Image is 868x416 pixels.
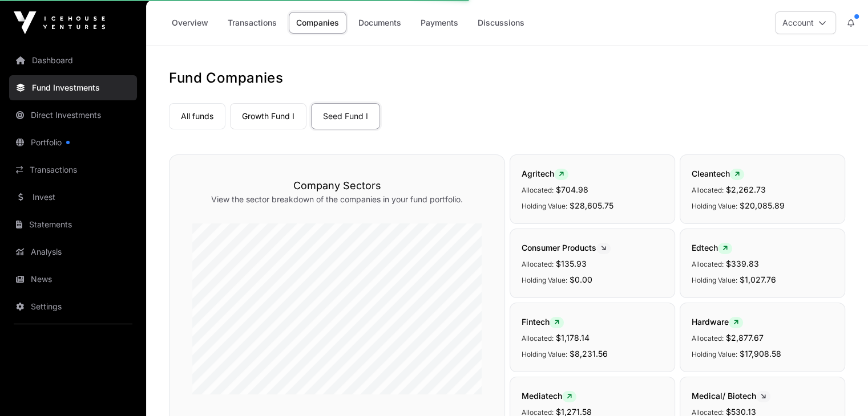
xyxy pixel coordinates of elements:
[570,349,608,358] span: $8,231.56
[726,185,766,194] span: $2,262.73
[169,103,225,129] a: All funds
[692,202,737,210] span: Holding Value:
[9,185,137,210] a: Invest
[692,391,770,401] span: Medical/ Biotech
[570,275,592,284] span: $0.00
[522,260,554,268] span: Allocated:
[522,350,567,358] span: Holding Value:
[9,239,137,264] a: Analysis
[692,276,737,284] span: Holding Value:
[522,334,554,342] span: Allocated:
[220,12,284,34] a: Transactions
[692,350,737,358] span: Holding Value:
[692,243,732,252] span: Edtech
[692,317,743,327] span: Hardware
[570,201,613,210] span: $28,605.75
[413,12,466,34] a: Payments
[692,260,724,268] span: Allocated:
[692,186,724,194] span: Allocated:
[726,333,764,342] span: $2,877.67
[164,12,216,34] a: Overview
[522,186,554,194] span: Allocated:
[14,11,105,34] img: Icehouse Ventures Logo
[522,169,568,178] span: Agritech
[9,48,137,73] a: Dashboard
[811,361,868,416] iframe: Chat Widget
[9,103,137,128] a: Direct Investments
[522,276,567,284] span: Holding Value:
[740,201,785,210] span: $20,085.89
[726,259,759,268] span: $339.83
[556,259,587,268] span: $135.93
[289,12,346,34] a: Companies
[775,11,836,34] button: Account
[522,391,576,401] span: Mediatech
[192,178,482,194] h3: Company Sectors
[230,103,306,129] a: Growth Fund I
[692,334,724,342] span: Allocated:
[169,69,845,87] h1: Fund Companies
[9,267,137,292] a: News
[692,169,744,178] span: Cleantech
[9,130,137,155] a: Portfolio
[522,317,564,327] span: Fintech
[556,185,588,194] span: $704.98
[470,12,532,34] a: Discussions
[556,333,590,342] span: $1,178.14
[9,294,137,319] a: Settings
[351,12,409,34] a: Documents
[9,157,137,182] a: Transactions
[311,103,380,129] a: Seed Fund I
[9,212,137,237] a: Statements
[522,202,567,210] span: Holding Value:
[740,349,781,358] span: $17,908.58
[192,194,482,205] p: View the sector breakdown of the companies in your fund portfolio.
[9,75,137,100] a: Fund Investments
[740,275,776,284] span: $1,027.76
[522,243,611,252] span: Consumer Products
